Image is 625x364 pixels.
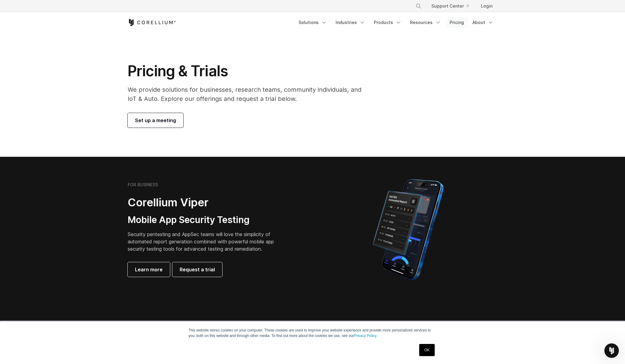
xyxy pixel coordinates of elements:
[406,17,445,28] a: Resources
[135,117,176,124] span: Set up a meeting
[370,17,405,28] a: Products
[362,176,454,283] img: Corellium MATRIX automated report on iPhone showing app vulnerability test results across securit...
[135,266,163,273] span: Learn more
[354,334,377,338] a: Privacy Policy.
[128,113,183,128] a: Set up a meeting
[476,1,497,12] a: Login
[332,17,369,28] a: Industries
[426,1,474,12] a: Support Center
[469,17,497,28] a: About
[128,182,158,187] h6: FOR BUSINESS
[128,196,283,209] h2: Corellium Viper
[413,1,424,12] button: Search
[128,262,170,277] a: Learn more
[408,1,497,12] div: Navigation Menu
[419,344,435,356] a: OK
[128,85,370,103] p: We provide solutions for businesses, research teams, community individuals, and IoT & Auto. Explo...
[172,262,222,277] a: Request a trial
[128,19,176,26] a: Corellium Home
[446,17,468,28] a: Pricing
[604,343,619,358] iframe: Intercom live chat
[180,266,215,273] span: Request a trial
[295,17,497,28] div: Navigation Menu
[295,17,331,28] a: Solutions
[188,328,437,338] p: This website stores cookies on your computer. These cookies are used to improve your website expe...
[128,214,283,226] h3: Mobile App Security Testing
[128,231,283,252] p: Security pentesting and AppSec teams will love the simplicity of automated report generation comb...
[128,62,370,80] h1: Pricing & Trials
